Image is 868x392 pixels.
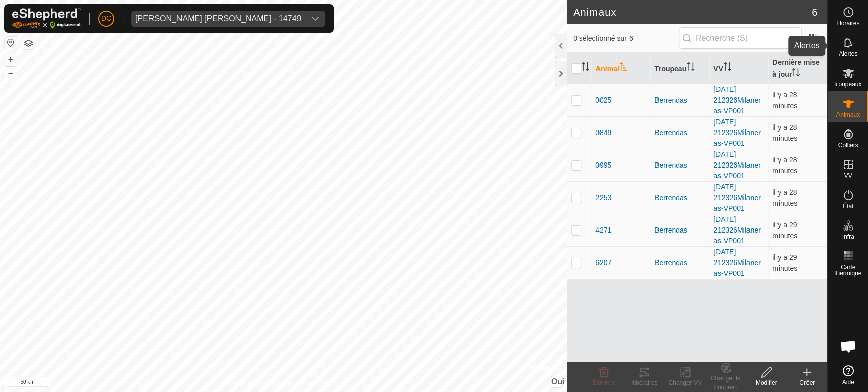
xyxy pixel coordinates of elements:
[772,123,797,142] font: il y a 28 minutes
[595,193,611,202] font: 2253
[221,379,291,388] a: politique de confidentialité
[131,11,305,27] span: Soraya Barquero Lorenzo - 14749
[595,64,619,73] font: Animal
[836,111,860,118] font: Animaux
[844,172,852,179] font: VV
[842,379,854,386] font: Aide
[686,64,695,72] p-sorticon: Activer pour trier
[679,27,802,49] input: Recherche (S)
[772,156,797,175] font: il y a 28 minutes
[723,64,731,72] p-sorticon: Activer pour trier
[713,64,723,73] font: VV
[5,67,17,79] button: –
[772,91,797,110] span: 1er octobre 2025, 17h35
[654,96,687,104] font: Berrendas
[595,161,611,169] font: 0995
[713,183,761,212] a: [DATE] 212326Milaneras-VP001
[834,81,861,88] font: troupeaux
[843,203,853,210] font: État
[713,118,761,147] a: [DATE] 212326Milaneras-VP001
[654,64,686,73] font: Troupeau
[551,376,562,387] button: Oui
[654,193,687,202] font: Berrendas
[631,379,658,386] font: Itinéraires
[573,34,633,42] font: 0 sélectionné sur 6
[551,377,565,386] font: Oui
[713,85,761,115] a: [DATE] 212326Milaneras-VP001
[654,226,687,234] font: Berrendas
[654,161,687,169] font: Berrendas
[713,215,761,245] a: [DATE] 212326Milaneras-VP001
[221,380,291,387] font: politique de confidentialité
[772,221,797,240] font: il y a 29 minutes
[12,8,81,29] img: Logo Gallagher
[772,188,797,207] span: 1er octobre 2025, 17h35
[713,150,761,180] a: [DATE] 212326Milaneras-VP001
[135,14,301,23] font: [PERSON_NAME] [PERSON_NAME] - 14749
[595,258,611,267] font: 6207
[772,221,797,240] span: 1er octobre 2025, 17h35
[772,91,797,110] font: il y a 28 minutes
[772,188,797,207] font: il y a 28 minutes
[772,58,820,78] font: Dernière mise à jour
[839,50,857,57] font: Alertes
[756,379,777,386] font: Modifier
[101,14,111,22] font: DC
[595,128,611,137] font: 0849
[595,96,611,104] font: 0025
[654,128,687,137] font: Berrendas
[836,20,859,27] font: Horaires
[772,253,797,272] span: 1er octobre 2025, 17h35
[581,64,589,72] p-sorticon: Activer pour trier
[842,233,854,240] font: Infra
[619,64,627,72] p-sorticon: Activer pour trier
[8,67,13,78] font: –
[654,258,687,267] font: Berrendas
[303,379,346,388] a: Contactez-nous
[799,379,815,386] font: Créer
[713,248,761,277] a: [DATE] 212326Milaneras-VP001
[303,380,346,387] font: Contactez-nous
[837,142,858,149] font: Colliers
[792,70,800,78] p-sorticon: Activer pour trier
[772,156,797,175] span: 1er octobre 2025, 17h35
[834,264,861,277] font: Carte thermique
[772,123,797,142] span: 1er octobre 2025, 17h35
[772,253,797,272] font: il y a 29 minutes
[812,7,817,18] font: 6
[668,379,701,386] font: Changer VV
[22,37,35,49] button: Couches de carte
[5,37,17,49] button: Réinitialiser la carte
[833,331,863,362] div: Open chat
[711,375,741,391] font: Changer le troupeau
[828,361,868,389] a: Aide
[8,54,14,64] font: +
[5,53,17,66] button: +
[573,7,617,18] font: Animaux
[595,226,611,234] font: 4271
[592,379,614,386] font: Éliminer
[305,11,325,27] div: déclencheur déroulant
